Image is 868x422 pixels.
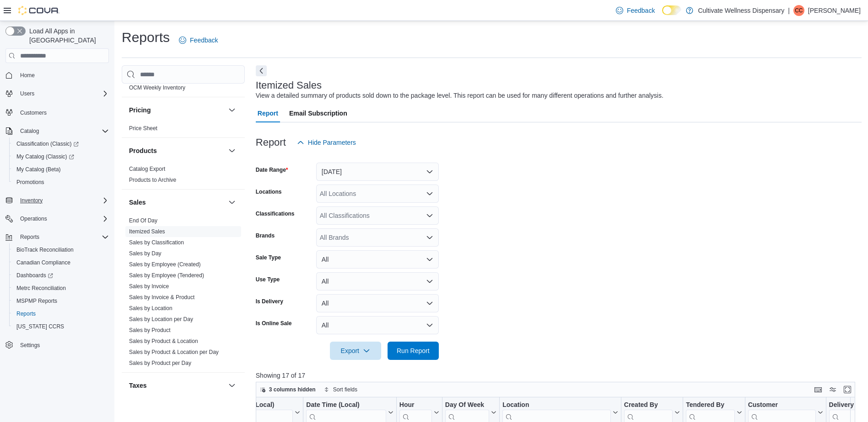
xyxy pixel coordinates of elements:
[9,176,113,189] button: Promotions
[2,231,113,243] button: Reports
[129,125,157,132] span: Price Sheet
[2,212,113,225] button: Operations
[13,177,109,188] span: Promotions
[13,321,68,332] a: [US_STATE] CCRS
[13,177,48,188] a: Promotions
[256,254,281,261] label: Sale Type
[2,338,113,352] button: Settings
[9,150,113,163] a: My Catalog (Classic)
[9,307,113,320] button: Reports
[624,401,673,410] div: Created By
[13,270,57,281] a: Dashboards
[20,127,39,135] span: Catalog
[13,295,61,306] a: MSPMP Reports
[16,195,46,206] button: Inventory
[426,234,433,241] button: Open list of options
[20,72,35,79] span: Home
[16,69,109,81] span: Home
[793,5,804,16] div: Christopher Cochran
[16,70,38,81] a: Home
[16,259,70,266] span: Canadian Compliance
[13,295,109,306] span: MSPMP Reports
[129,349,219,355] a: Sales by Product & Location per Day
[20,197,43,204] span: Inventory
[5,65,109,375] nav: Complex example
[686,401,734,410] div: Tendered By
[20,215,47,222] span: Operations
[2,69,113,82] button: Home
[16,323,64,330] span: [US_STATE] CCRS
[129,338,198,344] a: Sales by Product & Location
[129,316,193,323] span: Sales by Location per Day
[256,65,267,76] button: Next
[16,106,109,118] span: Customers
[13,321,109,332] span: Washington CCRS
[16,246,74,253] span: BioTrack Reconciliation
[256,320,292,327] label: Is Online Sale
[9,163,113,176] button: My Catalog (Beta)
[662,15,663,16] span: Dark Mode
[289,104,347,122] span: Email Subscription
[129,348,219,356] span: Sales by Product & Location per Day
[16,88,109,99] span: Users
[308,138,356,147] span: Hide Parameters
[269,386,316,393] span: 3 columns hidden
[129,305,173,312] span: Sales by Location
[129,327,171,333] a: Sales by Product
[129,250,162,257] a: Sales by Day
[335,342,376,360] span: Export
[129,261,201,268] a: Sales by Employee (Created)
[129,239,184,246] span: Sales by Classification
[129,198,225,207] button: Sales
[129,176,176,184] span: Products to Archive
[662,5,681,15] input: Dark Mode
[9,243,113,256] button: BioTrack Reconciliation
[129,177,176,183] a: Products to Archive
[129,338,198,345] span: Sales by Product & Location
[16,272,53,279] span: Dashboards
[16,213,51,224] button: Operations
[258,104,278,122] span: Report
[13,244,109,255] span: BioTrack Reconciliation
[122,123,245,137] div: Pricing
[330,342,381,360] button: Export
[129,261,201,268] span: Sales by Employee (Created)
[129,228,165,235] span: Itemized Sales
[256,210,295,217] label: Classifications
[129,198,146,207] h3: Sales
[9,320,113,333] button: [US_STATE] CCRS
[426,212,433,219] button: Open list of options
[13,151,78,162] a: My Catalog (Classic)
[129,294,194,301] a: Sales by Invoice & Product
[122,215,245,372] div: Sales
[237,401,293,410] div: Date (Local)
[122,164,245,189] div: Products
[16,107,50,118] a: Customers
[16,232,43,243] button: Reports
[316,316,439,334] button: All
[16,166,61,173] span: My Catalog (Beta)
[122,82,245,97] div: OCM
[316,163,439,181] button: [DATE]
[9,256,113,269] button: Canadian Compliance
[829,401,861,410] div: Delivery
[388,342,439,360] button: Run Report
[129,84,185,91] a: OCM Weekly Inventory
[129,165,165,173] span: Catalog Export
[129,316,193,322] a: Sales by Location per Day
[698,5,784,16] p: Cultivate Wellness Dispensary
[2,125,113,137] button: Catalog
[129,327,171,334] span: Sales by Product
[20,342,40,349] span: Settings
[813,384,824,395] button: Keyboard shortcuts
[333,386,357,393] span: Sort fields
[316,272,439,290] button: All
[827,384,838,395] button: Display options
[293,133,360,152] button: Hide Parameters
[129,283,169,290] span: Sales by Invoice
[320,384,361,395] button: Sort fields
[226,145,237,156] button: Products
[129,359,191,367] span: Sales by Product per Day
[16,339,109,351] span: Settings
[256,166,288,174] label: Date Range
